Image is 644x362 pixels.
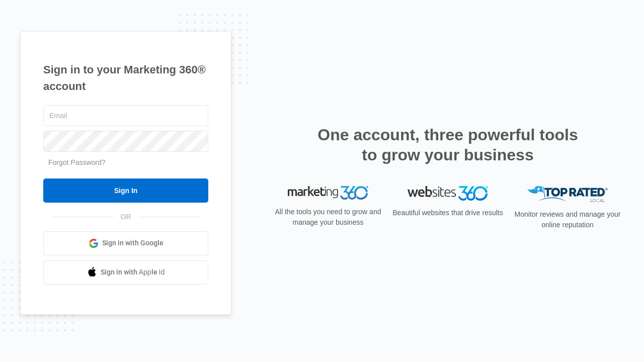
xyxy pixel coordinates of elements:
[314,125,581,165] h2: One account, three powerful tools to grow your business
[288,186,368,200] img: Marketing 360
[102,238,164,248] span: Sign in with Google
[43,178,208,203] input: Sign In
[43,231,208,255] a: Sign in with Google
[43,105,208,126] input: Email
[114,212,138,222] span: OR
[391,208,504,218] p: Beautiful websites that drive results
[408,186,488,201] img: Websites 360
[101,267,165,278] span: Sign in with Apple Id
[43,260,208,285] a: Sign in with Apple Id
[527,186,608,203] img: Top Rated Local
[48,158,106,166] a: Forgot Password?
[272,207,384,228] p: All the tools you need to grow and manage your business
[43,61,208,95] h1: Sign in to your Marketing 360® account
[511,209,624,230] p: Monitor reviews and manage your online reputation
